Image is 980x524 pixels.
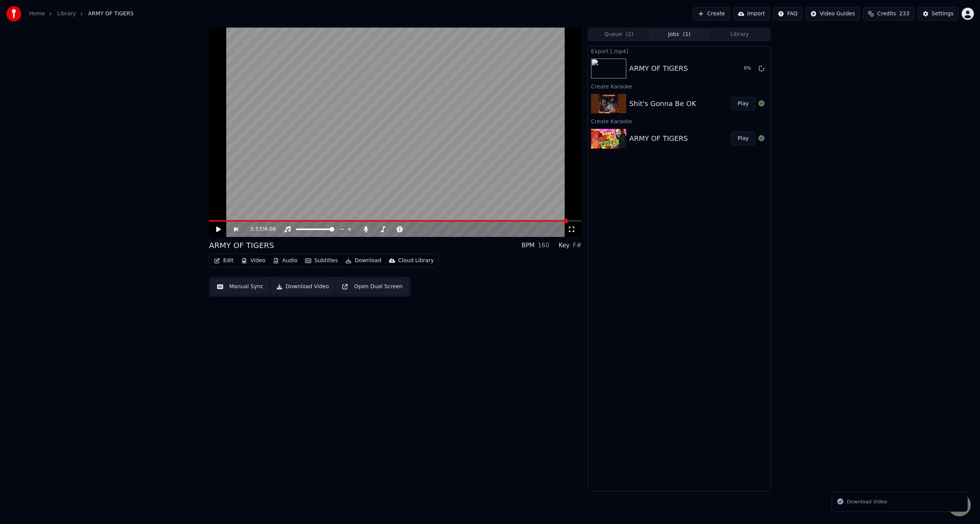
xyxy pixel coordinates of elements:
span: Credits [877,10,896,18]
button: Import [733,7,770,21]
img: youka [6,6,21,21]
div: 0 % [744,65,755,72]
span: ( 1 ) [683,31,691,38]
div: Key [559,241,570,250]
span: ARMY OF TIGERS [88,10,134,18]
div: Download Video [847,498,887,506]
div: / [250,225,268,233]
button: Edit [211,255,237,266]
button: Library [709,29,770,40]
button: Settings [918,7,959,21]
button: FAQ [773,7,802,21]
div: Export [.mp4] [588,46,771,56]
button: Audio [270,255,301,266]
a: Library [57,10,76,18]
nav: breadcrumb [29,10,134,18]
span: 4:06 [264,225,276,233]
div: ARMY OF TIGERS [209,240,274,251]
span: 3:57 [250,225,262,233]
button: Manual Sync [212,280,268,294]
button: Play [731,97,755,111]
button: Open Dual Screen [337,280,408,294]
div: Create Karaoke [588,116,771,126]
span: ( 2 ) [626,31,634,38]
button: Video Guides [805,7,860,21]
a: Home [29,10,45,18]
button: Play [731,132,755,145]
button: Video [238,255,268,266]
div: Settings [932,10,954,18]
div: Cloud Library [398,257,434,264]
button: Credits233 [863,7,914,21]
div: 160 [538,241,550,250]
div: ARMY OF TIGERS [629,63,688,74]
span: 233 [899,10,910,18]
div: F# [573,241,581,250]
button: Download Video [271,280,334,294]
div: ARMY OF TIGERS [629,133,688,144]
button: Create [693,7,730,21]
div: Shit's Gonna Be OK [629,98,696,109]
button: Queue [589,29,649,40]
button: Download [342,255,384,266]
div: BPM [521,241,534,250]
button: Jobs [649,29,710,40]
div: Create Karaoke [588,82,771,91]
button: Subtitles [302,255,341,266]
